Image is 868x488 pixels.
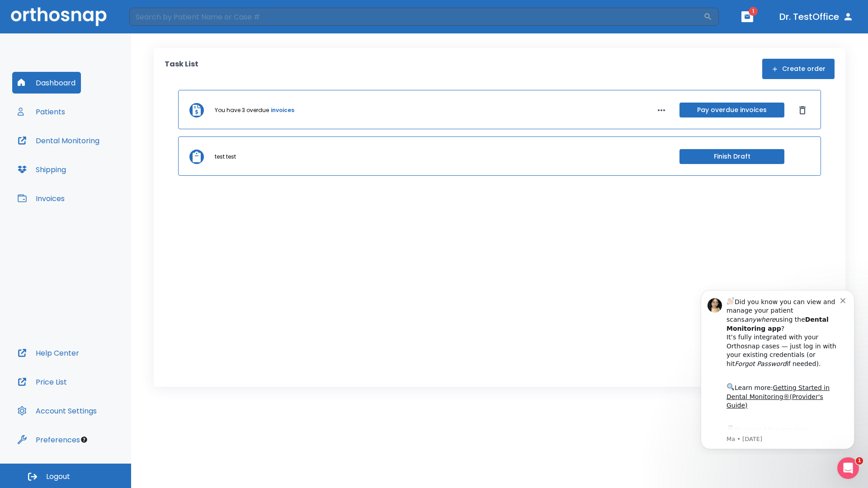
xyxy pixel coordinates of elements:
[153,14,160,21] button: Dismiss notification
[129,8,703,26] input: Search by Patient Name or Case #
[762,59,835,79] button: Create order
[12,130,105,151] button: Dental Monitoring
[165,59,198,79] p: Task List
[12,188,70,209] button: Invoices
[679,149,784,164] button: Finish Draft
[12,400,102,422] button: Account Settings
[679,103,784,117] button: Pay overdue invoices
[12,342,85,364] button: Help Center
[39,144,120,160] a: App Store
[776,9,857,25] button: Dr. TestOffice
[80,436,88,444] div: Tooltip anchor
[46,472,70,482] span: Logout
[12,159,71,180] button: Shipping
[12,72,81,94] button: Dashboard
[12,371,72,393] button: Price List
[39,153,153,161] p: Message from Ma, sent 5w ago
[687,282,868,455] iframe: Intercom notifications message
[271,106,294,114] a: invoices
[749,7,758,16] span: 1
[837,457,859,479] iframe: Intercom live chat
[856,457,863,465] span: 1
[12,429,85,450] button: Preferences
[215,106,269,114] p: You have 3 overdue
[11,7,107,26] img: Orthosnap
[795,103,810,117] button: Dismiss
[215,153,236,161] p: test test
[39,142,153,188] div: Download the app: | ​ Let us know if you need help getting started!
[12,101,71,122] button: Patients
